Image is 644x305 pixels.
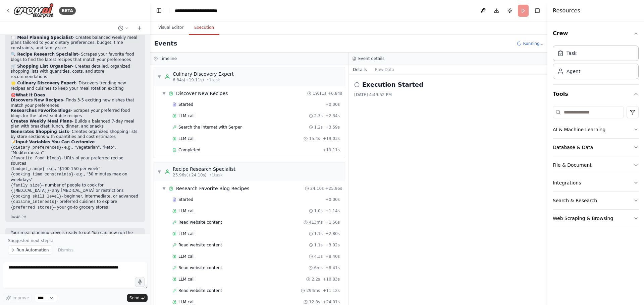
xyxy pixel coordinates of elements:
[11,93,140,98] h2: 🎯
[11,167,45,171] code: {budget_range}
[173,172,207,178] span: 25.96s (+24.10s)
[314,125,323,130] span: 1.2s
[11,129,69,134] strong: Generates Shopping Lists
[323,136,340,141] span: + 19.03s
[314,231,323,236] span: 1.1s
[314,208,323,214] span: 1.0s
[178,125,242,130] span: Search the internet with Serper
[178,242,222,248] span: Read website content
[178,265,222,271] span: Read website content
[354,92,542,97] div: [DATE] 4:49:52 PM
[178,147,200,153] span: Completed
[371,65,398,74] button: Raw Data
[207,77,220,83] span: • 1 task
[178,254,195,259] span: LLM call
[11,215,140,220] div: 04:48 PM
[314,242,323,248] span: 1.1s
[13,3,54,18] img: Logo
[11,183,42,188] code: {family_size}
[11,52,78,57] strong: 🔍 Recipe Research Specialist
[553,156,639,174] button: File & Document
[11,200,57,204] code: {cuisine_interests}
[553,210,639,227] button: Web Scraping & Browsing
[209,172,223,178] span: • 1 task
[309,220,323,225] span: 413ms
[134,24,145,32] button: Start a new chat
[8,245,52,255] button: Run Automation
[157,169,161,174] span: ▼
[11,108,71,113] strong: Researches Favorite Blogs
[314,265,323,271] span: 6ms
[314,254,323,259] span: 4.3s
[314,113,323,119] span: 2.3s
[178,288,222,293] span: Read website content
[11,145,61,150] code: {dietary_preferences}
[553,126,605,133] div: AI & Machine Learning
[553,162,592,168] div: File & Document
[553,121,639,138] button: AI & Machine Learning
[129,295,140,301] span: Send
[553,43,639,84] div: Crew
[173,71,234,77] div: Culinary Discovery Expert
[313,91,326,96] span: 19.11s
[11,64,72,69] strong: 🛒 Shopping List Organizer
[11,35,140,51] p: - Creates balanced weekly meal plans tailored to your dietary preferences, budget, time constrain...
[11,145,140,156] li: - e.g., "vegetarian", "keto", "Mediterranean"
[11,81,140,91] p: - Discovers trending new recipes and cuisines to keep your meal rotation exciting
[11,129,140,140] li: - Creates organized shopping lists by store sections with quantities and cost estimates
[162,91,166,96] span: ▼
[11,188,49,193] code: {[MEDICAL_DATA]}
[178,102,193,107] span: Started
[325,102,340,107] span: + 0.00s
[553,24,639,43] button: Crew
[11,119,72,124] strong: Creates Weekly Meal Plans
[323,277,340,282] span: + 10.83s
[309,136,320,141] span: 15.4s
[115,24,131,32] button: Switch to previous chat
[328,91,342,96] span: + 6.84s
[567,50,577,57] div: Task
[175,7,233,14] nav: breadcrumb
[11,98,140,108] li: - Finds 3-5 exciting new dishes that match your preferences
[312,277,320,282] span: 2.2s
[16,93,45,97] strong: What It Does
[162,186,166,191] span: ▼
[553,85,639,103] button: Tools
[176,185,250,192] div: Research Favorite Blog Recipes
[11,205,54,210] code: {preferred_stores}
[178,231,195,236] span: LLM call
[11,172,140,182] li: - e.g., "30 minutes max on weekdays"
[11,119,140,129] li: - Builds a balanced 7-day meal plan with breakfast, lunch, dinner, and snacks
[11,81,76,85] strong: 🌟 Culinary Discovery Expert
[323,288,340,293] span: + 11.12s
[325,220,340,225] span: + 1.56s
[553,7,580,15] h4: Resources
[11,194,140,200] li: - beginner, intermediate, or advanced
[362,80,423,89] h2: Execution Started
[553,103,639,233] div: Tools
[325,242,340,248] span: + 3.92s
[11,183,140,188] li: - number of people to cook for
[325,208,340,214] span: + 1.14s
[160,56,177,61] h3: Timeline
[553,192,639,209] button: Search & Research
[325,265,340,271] span: + 8.41s
[157,74,161,79] span: ▼
[11,199,140,205] li: - preferred cuisines to explore
[553,139,639,156] button: Database & Data
[309,299,320,305] span: 12.8s
[154,6,164,15] button: Hide left sidebar
[153,21,189,35] button: Visual Editor
[11,35,73,40] strong: 🍽️ Meal Planning Specialist
[553,215,613,222] div: Web Scraping & Browsing
[59,7,76,15] div: BETA
[11,205,140,211] li: - your go-to grocery stores
[11,52,140,62] p: - Scrapes your favorite food blogs to find the latest recipes that match your preferences
[325,197,340,202] span: + 0.00s
[323,147,340,153] span: + 19.11s
[178,299,195,305] span: LLM call
[349,65,371,74] button: Details
[127,294,148,302] button: Send
[553,179,581,186] div: Integrations
[178,220,222,225] span: Read website content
